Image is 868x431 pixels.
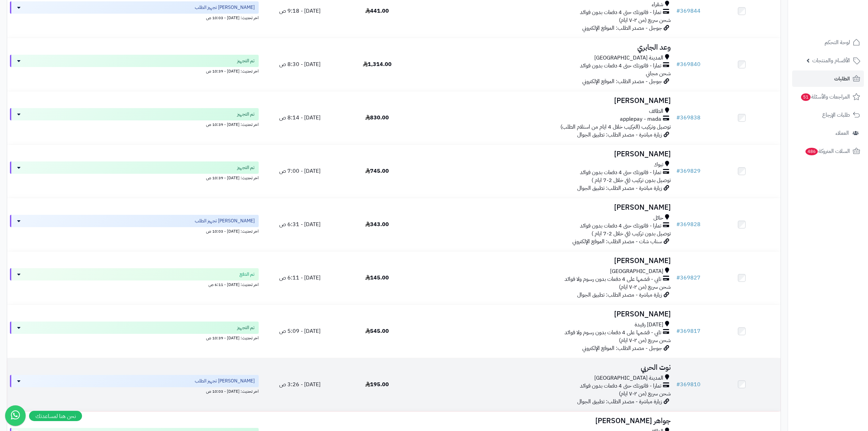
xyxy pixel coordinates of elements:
span: تابي - قسّمها على 4 دفعات بدون رسوم ولا فوائد [565,329,661,337]
span: [PERSON_NAME] تجهيز الطلب [195,218,255,224]
span: المدينة [GEOGRAPHIC_DATA] [594,54,663,62]
div: اخر تحديث: [DATE] - 10:39 ص [10,120,259,128]
span: الطائف [649,107,663,115]
span: [PERSON_NAME] تجهيز الطلب [195,4,255,11]
span: # [676,7,680,15]
span: 343.00 [365,220,389,228]
div: اخر تحديث: [DATE] - 10:03 ص [10,387,259,394]
span: توصيل وتركيب (التركيب خلال 4 ايام من استلام الطلب) [560,123,671,131]
h3: [PERSON_NAME] [419,310,671,318]
span: المراجعات والأسئلة [800,92,850,102]
span: شحن سريع (من ٢-٧ ايام) [619,16,671,24]
span: # [676,60,680,68]
span: طلبات الإرجاع [822,110,850,120]
span: # [676,167,680,175]
span: جوجل - مصدر الطلب: الموقع الإلكتروني [582,344,662,352]
div: اخر تحديث: [DATE] - 6:11 ص [10,280,259,288]
a: #369810 [676,380,701,389]
span: الطلبات [834,74,850,83]
span: 195.00 [365,380,389,389]
span: شقراء [652,1,663,9]
h3: وعد الجابري [419,43,671,51]
span: العملاء [836,128,849,138]
span: [PERSON_NAME] تجهيز الطلب [195,378,255,384]
div: اخر تحديث: [DATE] - 10:39 ص [10,334,259,341]
span: [DATE] - 6:31 ص [279,220,321,228]
span: شحن سريع (من ٢-٧ ايام) [619,283,671,291]
span: [DATE] رفيدة [635,321,663,329]
span: زيارة مباشرة - مصدر الطلب: تطبيق الجوال [577,397,662,406]
span: 145.00 [365,274,389,282]
span: تمارا - فاتورتك حتى 4 دفعات بدون فوائد [580,9,661,16]
h3: جواهر [PERSON_NAME] [419,417,671,425]
span: زيارة مباشرة - مصدر الطلب: تطبيق الجوال [577,131,662,139]
span: 830.00 [365,114,389,122]
a: #369829 [676,167,701,175]
span: [DATE] - 6:11 ص [279,274,321,282]
span: لوحة التحكم [825,38,850,47]
span: تم التجهيز [237,164,255,171]
span: توصيل بدون تركيب (في خلال 2-7 ايام ) [592,230,671,238]
span: زيارة مباشرة - مصدر الطلب: تطبيق الجوال [577,291,662,299]
span: # [676,220,680,228]
h3: [PERSON_NAME] [419,204,671,211]
a: #369838 [676,114,701,122]
div: اخر تحديث: [DATE] - 10:03 ص [10,14,259,21]
h3: [PERSON_NAME] [419,150,671,158]
span: [GEOGRAPHIC_DATA] [610,267,663,275]
span: [DATE] - 8:14 ص [279,114,321,122]
span: حائل [653,214,663,222]
span: [DATE] - 5:09 ص [279,327,321,335]
span: 745.00 [365,167,389,175]
span: تم التجهيز [237,111,255,118]
span: السلات المتروكة [805,146,850,156]
a: #369817 [676,327,701,335]
a: #369828 [676,220,701,228]
span: تمارا - فاتورتك حتى 4 دفعات بدون فوائد [580,382,661,390]
a: المراجعات والأسئلة51 [792,89,864,105]
h3: [PERSON_NAME] [419,257,671,265]
span: applepay - mada [620,115,661,123]
span: [DATE] - 3:26 ص [279,380,321,389]
span: شحن سريع (من ٢-٧ ايام) [619,336,671,344]
span: تم التجهيز [237,57,255,64]
span: 441.00 [365,7,389,15]
span: تم التجهيز [237,324,255,331]
span: توصيل بدون تركيب (في خلال 2-7 ايام ) [592,176,671,184]
a: #369840 [676,60,701,68]
a: طلبات الإرجاع [792,107,864,123]
a: #369844 [676,7,701,15]
h3: نوت الحربي [419,364,671,371]
span: شحن سريع (من ٢-٧ ايام) [619,390,671,398]
span: # [676,380,680,389]
span: # [676,274,680,282]
span: [DATE] - 7:00 ص [279,167,321,175]
span: # [676,327,680,335]
span: تابي - قسّمها على 4 دفعات بدون رسوم ولا فوائد [565,275,661,283]
span: جوجل - مصدر الطلب: الموقع الإلكتروني [582,77,662,86]
span: سناب شات - مصدر الطلب: الموقع الإلكتروني [572,237,662,246]
span: [DATE] - 8:30 ص [279,60,321,68]
span: # [676,114,680,122]
span: [DATE] - 9:18 ص [279,7,321,15]
span: زيارة مباشرة - مصدر الطلب: تطبيق الجوال [577,184,662,192]
span: 51 [801,93,811,101]
span: تمارا - فاتورتك حتى 4 دفعات بدون فوائد [580,169,661,177]
div: اخر تحديث: [DATE] - 10:39 ص [10,67,259,74]
span: تمارا - فاتورتك حتى 4 دفعات بدون فوائد [580,62,661,70]
a: العملاء [792,125,864,141]
span: جوجل - مصدر الطلب: الموقع الإلكتروني [582,24,662,32]
a: السلات المتروكة486 [792,143,864,159]
span: الأقسام والمنتجات [812,56,850,65]
span: تمارا - فاتورتك حتى 4 دفعات بدون فوائد [580,222,661,230]
span: شحن مجاني [646,69,671,78]
span: 486 [805,148,818,155]
span: 545.00 [365,327,389,335]
h3: [PERSON_NAME] [419,97,671,105]
span: المدينة [GEOGRAPHIC_DATA] [594,374,663,382]
span: 1,314.00 [363,60,392,68]
a: لوحة التحكم [792,34,864,51]
img: logo-2.png [822,19,862,34]
span: تم الدفع [240,271,255,278]
a: #369827 [676,274,701,282]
